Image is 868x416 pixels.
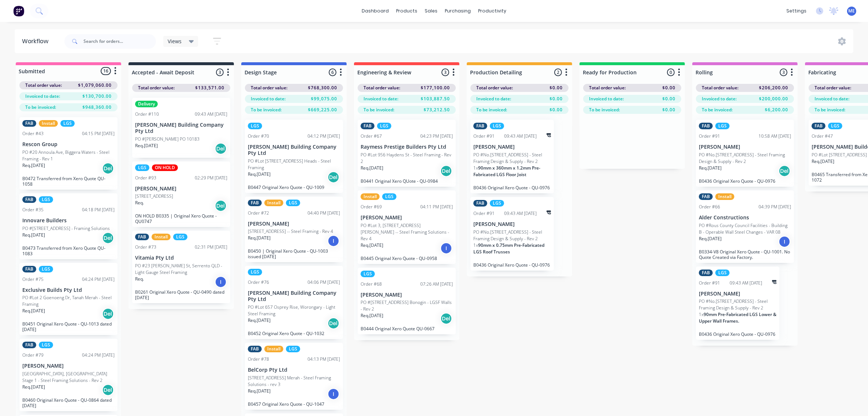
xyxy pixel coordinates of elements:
[60,120,75,127] div: LGS
[286,200,300,206] div: LGS
[135,136,200,142] p: PO #[PERSON_NAME] PO 10183
[849,8,855,14] span: ME
[662,96,675,102] span: $0.00
[22,37,52,46] div: Workflow
[308,279,340,286] div: 04:06 PM [DATE]
[699,235,722,242] p: Req. [DATE]
[248,123,262,129] div: LGS
[702,96,737,102] span: Invoiced to date:
[473,165,540,178] span: 90mm x 360mm x 1.2mm Pre-Fabricated LGS Floor Joist
[699,133,720,140] div: Order #91
[589,96,624,102] span: Invoiced to date:
[699,291,776,297] p: [PERSON_NAME]
[759,204,791,210] div: 04:39 PM [DATE]
[420,281,453,287] div: 07:26 AM [DATE]
[662,107,675,113] span: $0.00
[135,213,227,224] p: ON HOLD B0335 | Original Xero Quote - QU0747
[361,193,380,200] div: Install
[102,163,114,174] div: Del
[550,96,563,102] span: $0.00
[248,158,340,171] p: PO #Lot [STREET_ADDRESS] Heads - Steel Framing
[550,107,563,113] span: $0.00
[248,221,340,227] p: [PERSON_NAME]
[152,164,178,171] div: ON HOLD
[82,130,115,137] div: 04:15 PM [DATE]
[39,266,53,272] div: LGS
[248,248,340,259] p: B0450 | Original Xero Quote - QU-1003 issued [DATE]
[82,276,115,283] div: 04:24 PM [DATE]
[699,123,713,129] div: FAB
[382,193,396,200] div: LGS
[699,270,713,276] div: FAB
[328,317,339,329] div: Del
[504,133,537,140] div: 09:43 AM [DATE]
[195,85,224,91] span: $133,571.00
[22,363,115,369] p: [PERSON_NAME]
[812,158,834,165] p: Req. [DATE]
[22,232,45,238] p: Req. [DATE]
[22,207,44,213] div: Order #35
[22,352,44,359] div: Order #79
[361,242,383,249] p: Req. [DATE]
[22,308,45,314] p: Req. [DATE]
[364,85,400,91] span: Total order value:
[19,339,118,411] div: FABLGSOrder #7904:24 PM [DATE][PERSON_NAME][GEOGRAPHIC_DATA], [GEOGRAPHIC_DATA] Stage 1 - Steel F...
[248,144,340,156] p: [PERSON_NAME] Building Company Pty Ltd
[308,133,340,140] div: 04:12 PM [DATE]
[195,244,227,250] div: 02:31 PM [DATE]
[248,331,340,336] p: B0452 Original Xero Quote - QU-1032
[308,210,340,216] div: 04:40 PM [DATE]
[135,234,149,240] div: FAB
[473,123,487,129] div: FAB
[82,352,115,359] div: 04:24 PM [DATE]
[248,304,340,317] p: PO #Lot 657 Osprey Rise, Worongary - Light Steel Framing
[22,162,45,169] p: Req. [DATE]
[135,244,156,250] div: Order #73
[662,85,675,91] span: $0.00
[361,133,382,140] div: Order #67
[132,231,230,303] div: FABInstallLGSOrder #7302:31 PM [DATE]Vitamia Pty LtdPO #23 [PERSON_NAME] St, Serrento QLD - Light...
[22,371,115,384] p: [GEOGRAPHIC_DATA], [GEOGRAPHIC_DATA] Stage 1 - Steel Framing Solutions - Rev 2
[135,255,227,261] p: Vitamia Pty Ltd
[783,5,810,16] div: settings
[424,107,450,113] span: $73,212.50
[25,82,62,89] span: Total order value:
[248,401,340,407] p: B0457 Original Xero Quote - QU-1047
[699,280,720,286] div: Order #91
[19,193,118,259] div: FABLGSOrder #3504:18 PM [DATE]Innovare BuildersPO #[STREET_ADDRESS] - Framing SolutionsReq.[DATE]...
[815,107,845,113] span: To be invoiced:
[173,234,187,240] div: LGS
[22,141,115,148] p: Rescon Group
[361,281,382,287] div: Order #68
[759,85,788,91] span: $206,200.00
[473,152,551,165] p: PO #No.[STREET_ADDRESS] - Steel Framing Design & Supply - Rev 2
[22,384,45,390] p: Req. [DATE]
[358,120,456,187] div: FABLGSOrder #6704:23 PM [DATE]Raymess Prestige Builders Pty LtdPO #Lot 956 Haydens St - Steel Fra...
[361,292,453,298] p: [PERSON_NAME]
[248,279,269,286] div: Order #76
[361,299,453,312] p: PO #[STREET_ADDRESS] Bonogin - LGSF Walls - Rev 2
[328,388,339,400] div: I
[358,190,456,264] div: InstallLGSOrder #6904:11 PM [DATE][PERSON_NAME]PO #Lot 3, [STREET_ADDRESS][PERSON_NAME] -- Steel ...
[245,120,343,193] div: LGSOrder #7004:12 PM [DATE][PERSON_NAME] Building Company Pty LtdPO #Lot [STREET_ADDRESS] Heads -...
[248,235,271,241] p: Req. [DATE]
[441,5,474,16] div: purchasing
[251,107,282,113] span: To be invoiced:
[421,85,450,91] span: $177,100.00
[473,221,551,227] p: [PERSON_NAME]
[420,204,453,210] div: 04:11 PM [DATE]
[102,384,114,396] div: Del
[358,5,392,16] a: dashboard
[715,123,730,129] div: LGS
[421,96,450,102] span: $103,887.50
[245,266,343,339] div: LGSOrder #7604:06 PM [DATE][PERSON_NAME] Building Company Pty LtdPO #Lot 657 Osprey Rise, Woronga...
[248,388,271,394] p: Req. [DATE]
[245,197,343,263] div: FABInstallLGSOrder #7204:40 PM [DATE][PERSON_NAME][STREET_ADDRESS] -- Steel Framing - Rev 4Req.[D...
[25,93,60,100] span: Invoiced to date:
[473,242,478,248] span: 1 x
[22,245,115,256] p: B0473 Transferred from Xero Quote QU-1083
[215,143,227,155] div: Del
[473,200,487,207] div: FAB
[248,200,262,206] div: FAB
[22,294,115,308] p: PO #Lot 2 Goenoeng Dr, Tanah Merah - Steel Framing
